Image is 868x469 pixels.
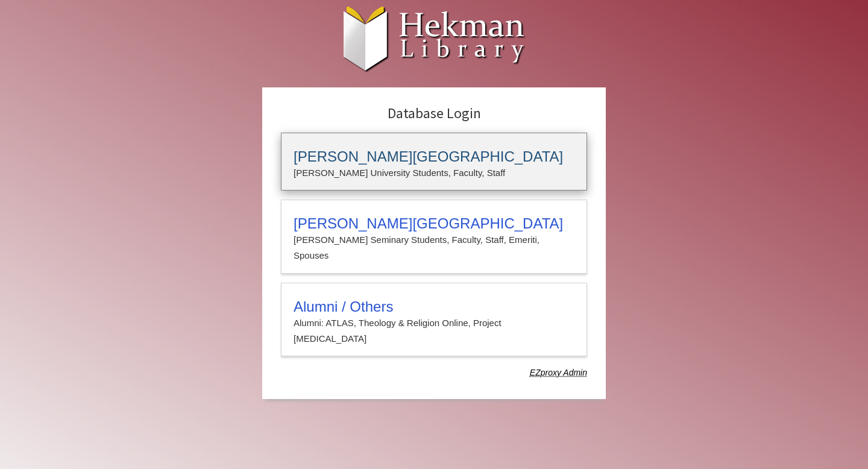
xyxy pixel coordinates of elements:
dfn: Use Alumni login [530,368,587,377]
h3: [PERSON_NAME][GEOGRAPHIC_DATA] [294,215,574,232]
a: [PERSON_NAME][GEOGRAPHIC_DATA][PERSON_NAME] University Students, Faculty, Staff [281,133,587,190]
h3: Alumni / Others [294,298,574,315]
summary: Alumni / OthersAlumni: ATLAS, Theology & Religion Online, Project [MEDICAL_DATA] [294,298,574,347]
p: [PERSON_NAME] Seminary Students, Faculty, Staff, Emeriti, Spouses [294,232,574,264]
h2: Database Login [275,100,593,127]
a: [PERSON_NAME][GEOGRAPHIC_DATA][PERSON_NAME] Seminary Students, Faculty, Staff, Emeriti, Spouses [281,200,587,274]
h3: [PERSON_NAME][GEOGRAPHIC_DATA] [294,148,574,165]
p: Alumni: ATLAS, Theology & Religion Online, Project [MEDICAL_DATA] [294,315,574,347]
p: [PERSON_NAME] University Students, Faculty, Staff [294,165,574,181]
